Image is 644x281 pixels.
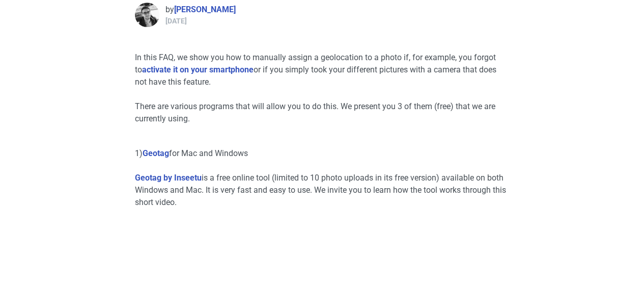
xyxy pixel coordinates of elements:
a: Geotag by Inseetu [135,173,202,183]
a: [PERSON_NAME] [174,5,236,14]
p: There are various programs that will allow you to do this. We present you 3 of them (free) that w... [135,100,510,125]
p: 1) for Mac and Windows [135,147,510,160]
p: is a free online tool (limited to 10 photo uploads in its free version) available on both Windows... [135,172,510,209]
div: [DATE] [165,16,236,26]
a: activate it on your smartphone [142,65,254,74]
a: Geotag [143,148,169,158]
p: In this FAQ, we show you how to manually assign a geolocation to a photo if, for example, you for... [135,52,510,88]
div: by [165,4,236,16]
